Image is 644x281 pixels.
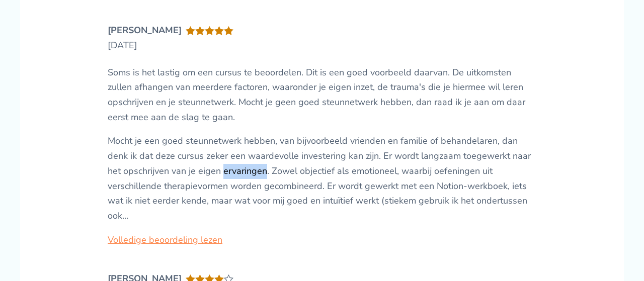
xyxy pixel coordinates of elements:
[108,23,182,38] div: [PERSON_NAME]
[186,26,233,57] span: Gewaardeerd uit 5
[186,26,233,36] div: Online Schrijfcursus voor Traumaverwerking in 14 dagen + Werkboek Gewaardeerd met 5 van de 5
[108,38,137,53] time: [DATE]
[108,134,536,223] p: Mocht je een goed steunnetwerk hebben, van bijvoorbeeld vrienden en familie of behandelaren, dan ...
[108,234,222,246] a: Volledige beoordeling lezen
[108,65,536,125] p: Soms is het lastig om een cursus te beoordelen. Dit is een goed voorbeeld daarvan. De uitkomsten ...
